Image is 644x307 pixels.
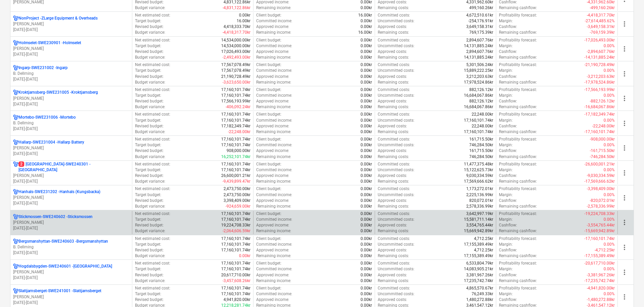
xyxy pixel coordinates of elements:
[256,68,292,73] p: Committed income :
[13,214,129,231] div: Stickmossen-SWE240602 -Sticksmossen[PERSON_NAME][DATE]-[DATE]
[499,5,537,11] p: Remaining cashflow :
[221,112,250,117] p: 17,160,101.74kr
[13,145,129,151] p: [PERSON_NAME]
[378,167,414,173] p: Uncommitted costs :
[135,74,164,80] p: Revised budget :
[256,98,289,104] p: Approved income :
[604,43,615,49] p: 0.00%
[584,37,615,43] p: -17,026,493.00kr
[378,55,409,60] p: Remaining costs :
[584,62,615,68] p: -21,190,728.49kr
[13,27,129,33] p: [DATE] - [DATE]
[361,93,372,98] p: 0.00kr
[620,45,629,53] span: more_vert
[378,98,407,104] p: Approved costs :
[256,148,289,154] p: Approved income :
[223,80,250,85] p: -3,623,650.00kr
[361,87,372,93] p: 0.00kr
[378,148,407,154] p: Approved costs :
[499,142,513,148] p: Margin :
[221,142,250,148] p: 17,160,101.74kr
[499,123,517,129] p: Cashflow :
[466,49,493,55] p: 2,894,607.76kr
[361,104,372,110] p: 0.00kr
[135,37,170,43] p: Net estimated cost :
[135,5,165,11] p: Budget variance :
[361,49,372,55] p: 0.00kr
[224,24,250,30] p: 4,418,333.70kr
[361,18,372,24] p: 0.00kr
[13,239,129,256] div: Bergsmanshyttan-SWE240603 -BergsmanshyttanB. Dellming[DATE]-[DATE]
[499,18,513,24] p: Margin :
[256,55,291,60] p: Remaining income :
[13,115,129,132] div: Mortebo-SWE231006 -MorteboB. Dellming[DATE]-[DATE]
[19,214,93,220] p: Stickmossen-SWE240602 - Sticksmossen
[472,112,493,117] p: 22,248.00kr
[13,40,129,57] div: Holmselet-SWE230901 -Holmselet[PERSON_NAME][DATE]-[DATE]
[13,275,129,281] p: [DATE] - [DATE]
[13,96,129,101] p: [PERSON_NAME]
[499,43,513,49] p: Margin :
[135,62,170,68] p: Net estimated cost :
[226,104,250,110] p: -406,092.24kr
[361,167,372,173] p: 0.00kr
[135,123,164,129] p: Revised budget :
[19,16,98,21] p: NonProject - ZLarge Equipment & Overheads
[469,148,493,154] p: 161,715.50kr
[378,49,407,55] p: Approved costs :
[361,62,372,68] p: 0.00kr
[378,104,409,110] p: Remaining costs :
[13,250,129,256] p: [DATE] - [DATE]
[620,119,629,127] span: more_vert
[358,12,372,18] p: 16.00kr
[584,112,615,117] p: -17,182,349.74kr
[13,40,19,46] div: Project has multi currencies enabled
[592,123,615,129] p: -22,248.00kr
[135,98,164,104] p: Revised budget :
[19,40,81,46] p: Holmselet-SWE230901 - Holmselet
[13,179,129,184] p: [DATE] - [DATE]
[256,154,291,160] p: Remaining income :
[221,93,250,98] p: 17,160,101.74kr
[464,93,493,98] p: 16,684,067.86kr
[590,30,615,35] p: -769,159.39kr
[378,123,407,129] p: Approved costs :
[135,154,165,160] p: Budget variance :
[590,154,615,160] p: -746,284.50kr
[256,93,292,98] p: Committed income :
[499,37,537,43] p: Profitability forecast :
[620,20,629,28] span: more_vert
[256,74,289,80] p: Approved income :
[256,30,291,35] p: Remaining income :
[361,24,372,30] p: 0.00kr
[256,49,289,55] p: Approved income :
[590,148,615,154] p: -161,715.50kr
[499,93,513,98] p: Margin :
[256,5,291,11] p: Remaining income :
[378,24,407,30] p: Approved costs :
[221,118,250,123] p: 17,160,101.74kr
[256,80,291,85] p: Remaining income :
[221,123,250,129] p: 17,182,349.74kr
[499,68,513,73] p: Margin :
[620,94,629,102] span: more_vert
[499,161,537,167] p: Profitability forecast :
[620,144,629,152] span: more_vert
[378,129,409,135] p: Remaining costs :
[221,161,250,167] p: 17,160,101.74kr
[499,62,537,68] p: Profitability forecast :
[499,154,537,160] p: Remaining cashflow :
[361,161,372,167] p: 0.00kr
[19,90,98,95] p: Kroktjarnsberg-SWE231005 - Kroktjarnsberg
[604,118,615,123] p: 0.00%
[221,154,250,160] p: 16,252,101.74kr
[466,24,493,30] p: 3,649,158.31kr
[13,16,129,33] div: NonProject -ZLarge Equipment & Overheads[PERSON_NAME][DATE]-[DATE]
[499,49,517,55] p: Cashflow :
[135,30,165,35] p: Budget variance :
[378,62,410,68] p: Committed costs :
[604,68,615,73] p: 0.00%
[620,243,629,251] span: more_vert
[378,118,414,123] p: Uncommitted costs :
[13,189,19,195] div: Project has multi currencies enabled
